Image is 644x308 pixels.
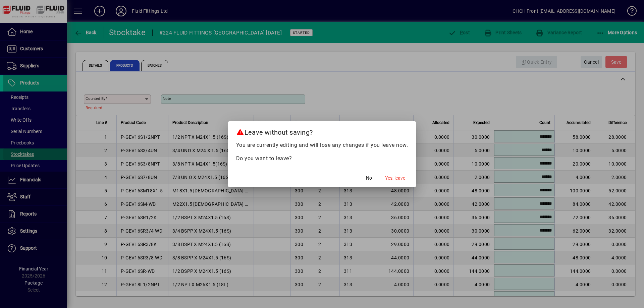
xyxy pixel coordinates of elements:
h2: Leave without saving? [228,121,416,141]
button: Yes, leave [382,172,408,184]
p: You are currently editing and will lose any changes if you leave now. [236,141,408,149]
p: Do you want to leave? [236,155,408,163]
button: No [358,172,380,184]
span: Yes, leave [385,175,405,182]
span: No [366,175,372,182]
